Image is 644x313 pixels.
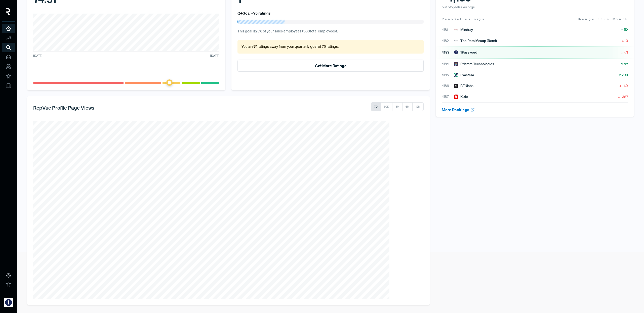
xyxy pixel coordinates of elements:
img: Exactera [454,73,458,77]
button: Get More Ratings [237,60,424,72]
button: 30D [381,102,392,111]
img: RepVue [6,8,10,15]
button: 12M [412,102,424,111]
p: You are 74 ratings away from your quarterly goal of 75 ratings . [242,44,420,50]
span: 37 [624,62,628,67]
h5: RepVue Profile Page Views [33,105,94,111]
span: Change this Month [578,17,628,21]
img: Mindray [454,28,458,32]
a: More Rankings [442,107,475,112]
span: -40 [622,83,628,88]
img: BENlabs [454,84,458,88]
span: 4183 [442,50,454,55]
p: This goal is 25 % of your sales employees ( 300 total employees). [237,29,424,34]
div: BENlabs [454,83,473,88]
h6: Q4 Goal - 75 ratings [237,11,271,15]
div: The Remi Group (Remi) [454,38,497,43]
span: 209 [622,72,628,77]
span: [DATE] [33,54,43,58]
span: 4187 [442,94,454,99]
img: Prismm Technologies [454,62,458,66]
img: The Remi Group (Remi) [454,38,458,43]
span: Sales orgs [454,17,485,21]
span: 4182 [442,38,454,43]
span: 4186 [442,83,454,88]
span: [DATE] [210,54,219,58]
img: 1Password [454,50,458,55]
a: 1Password [2,292,15,309]
div: Kixie [454,94,468,99]
span: 4181 [442,27,454,32]
span: -3 [625,38,628,43]
div: Prismm Technologies [454,61,494,67]
span: -71 [624,50,628,55]
img: Kixie [454,95,458,99]
span: -387 [621,94,628,99]
div: Mindray [454,27,473,32]
div: 1Password [454,50,477,55]
span: out of 5,991 sales orgs [442,5,475,9]
div: Exactera [454,72,474,78]
span: 52 [624,27,628,32]
span: Rank [442,17,454,21]
button: 7D [371,102,381,111]
span: 4185 [442,72,454,78]
button: 3M [392,102,403,111]
span: 4184 [442,61,454,67]
button: 6M [402,102,413,111]
img: 1Password [5,298,13,306]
